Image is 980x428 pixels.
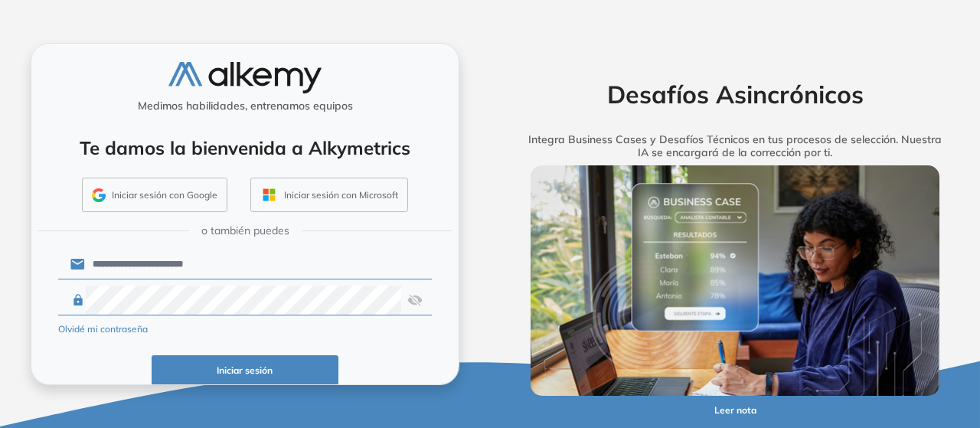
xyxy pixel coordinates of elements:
span: o también puedes [201,223,289,239]
button: Iniciar sesión con Microsoft [250,178,408,213]
button: Leer nota [678,396,792,426]
h4: Te damos la bienvenida a Alkymetrics [51,137,439,159]
button: Olvidé mi contraseña [58,322,148,336]
img: logo-alkemy [168,62,322,93]
button: Iniciar sesión [152,355,338,385]
h5: Integra Business Cases y Desafíos Técnicos en tus procesos de selección. Nuestra IA se encargará ... [508,133,962,159]
h2: Desafíos Asincrónicos [508,80,962,109]
img: img-more-info [531,165,940,396]
img: OUTLOOK_ICON [260,186,278,204]
img: asd [407,286,423,315]
h5: Medimos habilidades, entrenamos equipos [38,100,452,113]
img: GMAIL_ICON [92,188,106,202]
button: Iniciar sesión con Google [82,178,227,213]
